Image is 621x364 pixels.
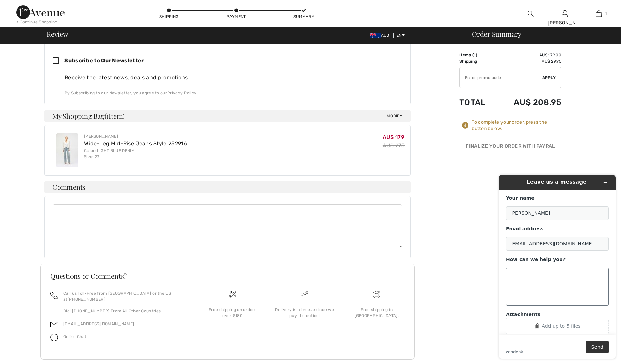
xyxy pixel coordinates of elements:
[370,33,381,38] img: Australian Dollar
[548,19,581,27] div: [PERSON_NAME]
[474,53,476,57] span: 1
[106,111,109,120] span: 1
[459,91,496,114] td: Total
[562,10,568,18] img: My Info
[301,291,308,298] img: Delivery is a breeze since we pay the duties!
[63,308,188,314] p: Dial [PHONE_NUMBER] From All Other Countries
[84,133,187,139] div: [PERSON_NAME]
[496,52,561,58] td: AU$ 179.00
[387,113,402,119] span: Modify
[84,148,187,160] div: Color: LIGHT BLUE DENIM Size: 22
[383,134,404,140] span: AU$ 179
[44,110,411,122] h4: My Shopping Bag
[47,31,68,37] span: Review
[105,111,125,120] span: ( Item)
[496,91,561,114] td: AU$ 208.95
[202,307,263,319] div: Free shipping on orders over $180
[396,33,405,38] span: EN
[596,10,602,18] img: My Bag
[562,10,568,17] a: Sign In
[63,321,134,326] a: [EMAIL_ADDRESS][DOMAIN_NAME]
[496,58,561,64] td: AU$ 29.95
[50,272,404,279] h3: Questions or Comments?
[68,297,105,302] a: [PHONE_NUMBER]
[84,140,187,147] a: Wide-Leg Mid-Rise Jeans Style 252916
[494,169,621,364] iframe: Find more information here
[274,307,335,319] div: Delivery is a breeze since we pay the duties!
[226,14,246,20] div: Payment
[373,291,380,298] img: Free shipping on orders over $180
[16,19,58,25] div: < Continue Shopping
[65,73,402,82] div: Receive the latest news, deals and promotions
[63,334,86,339] span: Online Chat
[528,10,534,18] img: search the website
[472,119,561,132] div: To complete your order, press the button below.
[459,58,496,64] td: Shipping
[50,292,58,299] img: call
[53,204,402,247] textarea: Comments
[159,14,179,20] div: Shipping
[582,10,615,18] a: 1
[459,143,561,153] div: Finalize Your Order with PayPal
[50,321,58,328] img: email
[383,142,405,149] s: AU$ 275
[229,291,236,298] img: Free shipping on orders over $180
[542,75,556,81] span: Apply
[16,5,65,19] img: 1ère Avenue
[167,90,196,95] a: Privacy Policy
[63,290,188,302] p: Call us Toll-Free from [GEOGRAPHIC_DATA] or the US at
[460,67,542,88] input: Promo code
[65,90,402,96] div: By Subscribing to our Newsletter, you agree to our .
[346,307,407,319] div: Free shipping in [GEOGRAPHIC_DATA].
[370,33,392,38] span: AUD
[293,14,314,20] div: Summary
[605,11,607,17] span: 1
[56,133,78,167] img: Wide-Leg Mid-Rise Jeans Style 252916
[459,153,561,168] iframe: PayPal
[44,181,411,193] h4: Comments
[50,334,58,341] img: chat
[464,31,617,37] div: Order Summary
[459,52,496,58] td: Items ( )
[64,57,144,64] span: Subscribe to Our Newsletter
